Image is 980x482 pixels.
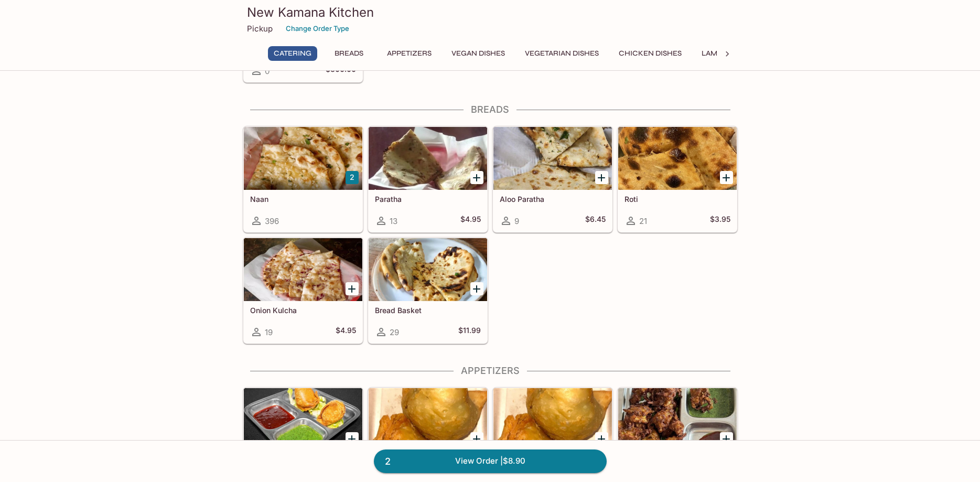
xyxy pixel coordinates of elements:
[265,66,270,76] span: 0
[493,126,612,232] a: Aloo Paratha9$6.45
[346,432,359,445] button: Add Veg Samosa
[379,454,397,469] span: 2
[720,432,733,445] button: Add Vegetable Pakora
[470,282,483,295] button: Add Bread Basket
[500,195,606,203] h5: Aloo Paratha
[624,195,730,203] h5: Roti
[458,326,481,338] h5: $11.99
[281,20,354,37] button: Change Order Type
[244,238,362,301] div: Onion Kulcha
[247,4,734,20] h3: New Kamana Kitchen
[336,326,356,338] h5: $4.95
[493,388,612,451] div: Meat Samosa
[250,306,356,315] h5: Onion Kulcha
[243,365,738,377] h4: Appetizers
[470,432,483,445] button: Add Samosa Chat
[346,171,359,184] button: Add Naan
[265,327,273,337] span: 19
[595,432,608,445] button: Add Meat Samosa
[696,46,756,61] button: Lamb Dishes
[613,46,687,61] button: Chicken Dishes
[244,388,362,451] div: Veg Samosa
[493,127,612,190] div: Aloo Paratha
[243,104,738,115] h4: Breads
[470,171,483,184] button: Add Paratha
[265,216,279,226] span: 396
[519,46,605,61] button: Vegetarian Dishes
[381,46,437,61] button: Appetizers
[446,46,511,61] button: Vegan Dishes
[720,171,733,184] button: Add Roti
[375,195,481,203] h5: Paratha
[639,216,647,226] span: 21
[369,127,487,190] div: Paratha
[514,216,519,226] span: 9
[243,238,363,344] a: Onion Kulcha19$4.95
[326,46,373,61] button: Breads
[390,327,399,337] span: 29
[595,171,608,184] button: Add Aloo Paratha
[250,195,356,203] h5: Naan
[390,216,397,226] span: 13
[618,126,737,232] a: Roti21$3.95
[460,215,481,227] h5: $4.95
[326,65,356,77] h5: $300.00
[375,306,481,315] h5: Bread Basket
[374,449,607,473] a: 2View Order |$8.90
[710,215,730,227] h5: $3.95
[247,24,273,34] p: Pickup
[369,388,487,451] div: Samosa Chat
[618,127,737,190] div: Roti
[618,388,737,451] div: Vegetable Pakora
[368,238,488,344] a: Bread Basket29$11.99
[244,127,362,190] div: Naan
[243,126,363,232] a: Naan396
[346,282,359,295] button: Add Onion Kulcha
[369,238,487,301] div: Bread Basket
[268,46,317,61] button: Catering
[585,215,606,227] h5: $6.45
[368,126,488,232] a: Paratha13$4.95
